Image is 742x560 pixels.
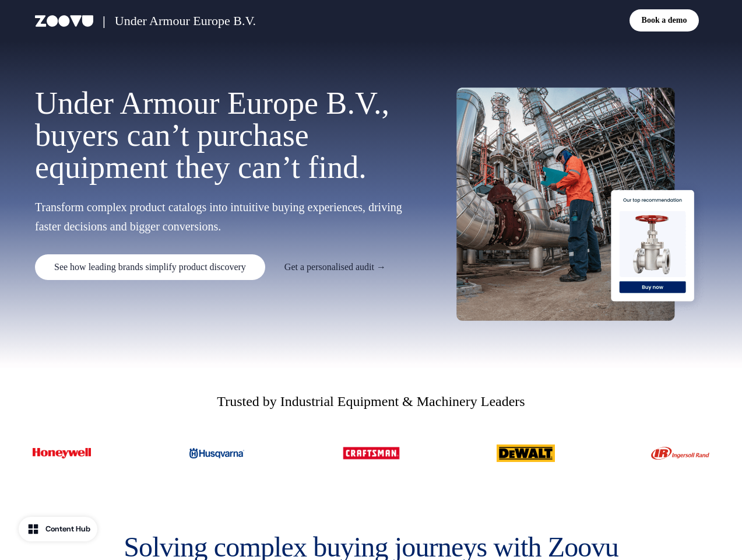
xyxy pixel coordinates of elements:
[630,9,699,32] button: Book a demo
[35,87,405,184] p: , buyers can’t purchase equipment they can’t find.
[19,517,97,541] button: Content Hub
[35,201,402,233] span: Transform complex product catalogs into intuitive buying experiences, driving faster decisions an...
[115,11,256,30] p: Under Armour Europe B.V.
[265,254,405,280] button: Get a personalised audit →
[103,11,106,30] p: |
[217,391,525,412] p: Trusted by Industrial Equipment & Machinery Leaders
[45,523,90,535] div: Content Hub
[35,254,265,280] button: See how leading brands simplify product discovery
[35,86,381,121] span: Under Armour Europe B.V.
